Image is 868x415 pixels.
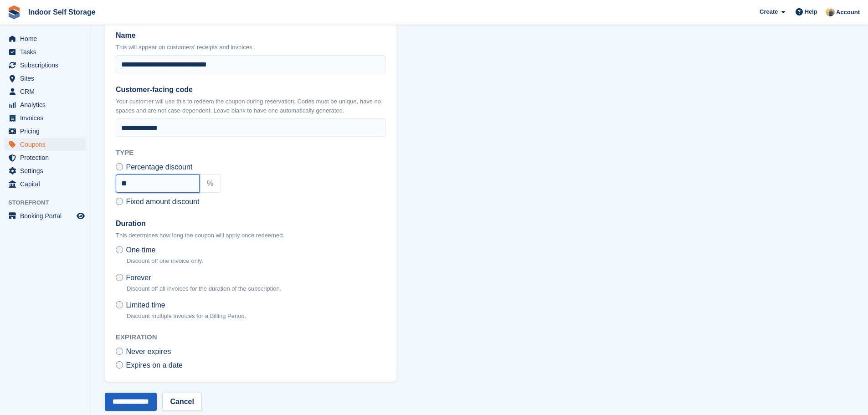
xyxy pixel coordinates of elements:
label: Customer-facing code [116,84,385,95]
a: menu [5,72,86,85]
span: Protection [20,151,75,164]
input: Fixed amount discount [116,198,123,205]
span: Fixed amount discount [126,198,199,205]
a: menu [5,138,86,151]
span: One time [126,246,155,254]
span: CRM [20,85,75,98]
span: Never expires [126,348,171,355]
input: Expires on a date [116,361,123,369]
input: Never expires [116,348,123,355]
a: menu [5,59,86,72]
a: menu [5,32,86,45]
a: menu [5,210,86,222]
p: This determines how long the coupon will apply once redeemed. [116,231,385,240]
input: One time Discount off one invoice only. [116,246,123,253]
span: Booking Portal [20,210,75,222]
span: Subscriptions [20,59,75,72]
label: Name [116,30,385,41]
a: menu [5,85,86,98]
p: Your customer will use this to redeem the coupon during reservation. Codes must be unique, have n... [116,97,385,115]
a: menu [5,125,86,138]
span: Home [20,32,75,45]
p: Discount off all invoices for the duration of the subscription. [127,284,281,293]
span: Percentage discount [126,163,192,171]
a: menu [5,164,86,177]
a: Preview store [75,210,86,221]
input: Forever Discount off all invoices for the duration of the subscription. [116,274,123,281]
span: Sites [20,72,75,85]
img: Jo Moon [826,7,835,16]
span: Analytics [20,98,75,111]
a: menu [5,112,86,124]
h2: Type [116,148,385,158]
p: Discount multiple invoices for a Billing Period. [127,312,246,321]
span: Tasks [20,46,75,58]
a: menu [5,46,86,58]
span: Pricing [20,125,75,138]
span: Capital [20,178,75,190]
input: Percentage discount [116,163,123,170]
a: menu [5,98,86,111]
span: Limited time [126,301,165,309]
h2: Expiration [116,332,385,343]
span: Storefront [8,198,91,207]
label: Duration [116,218,385,229]
a: menu [5,178,86,190]
p: Discount off one invoice only. [127,256,203,266]
span: Settings [20,164,75,177]
span: Account [836,8,860,17]
span: Invoices [20,112,75,124]
span: Help [805,7,817,16]
a: menu [5,151,86,164]
span: Create [760,7,778,16]
input: Limited time Discount multiple invoices for a Billing Period. [116,301,123,308]
span: Forever [126,274,151,282]
p: This will appear on customers' receipts and invoices. [116,43,385,52]
a: Indoor Self Storage [25,5,99,20]
span: Coupons [20,138,75,151]
span: Expires on a date [126,361,183,369]
a: Cancel [162,393,201,411]
img: stora-icon-8386f47178a22dfd0bd8f6a31ec36ba5ce8667c1dd55bd0f319d3a0aa187defe.svg [7,5,21,19]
